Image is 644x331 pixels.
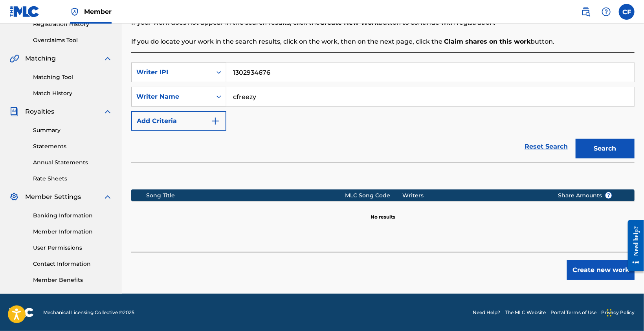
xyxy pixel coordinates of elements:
[33,211,112,220] a: Banking Information
[43,309,134,316] span: Mechanical Licensing Collective © 2025
[33,175,112,183] a: Rate Sheets
[567,260,635,280] button: Create new work
[136,92,207,101] div: Writer Name
[607,301,612,325] div: Drag
[9,107,19,116] img: Royalties
[345,191,402,200] div: MLC Song Code
[33,260,112,268] a: Contact Information
[33,89,112,97] a: Match History
[25,192,81,202] span: Member Settings
[33,73,112,81] a: Matching Tool
[25,107,54,116] span: Royalties
[576,139,635,158] button: Search
[605,192,612,199] span: ?
[131,37,635,46] p: If you do locate your work in the search results, click on the work, then on the next page, click...
[70,7,79,17] img: Top Rightsholder
[131,63,635,162] form: Search Form
[211,116,220,126] img: 9d2ae6d4665cec9f34b9.svg
[622,214,644,277] iframe: Resource Center
[9,308,34,317] img: logo
[33,36,112,44] a: Overclaims Tool
[131,111,226,131] button: Add Criteria
[33,158,112,167] a: Annual Statements
[84,7,112,16] span: Member
[103,192,112,202] img: expand
[33,126,112,134] a: Summary
[598,4,614,20] div: Help
[25,54,56,63] span: Matching
[581,7,591,17] img: search
[558,191,612,200] span: Share Amounts
[402,191,546,200] div: Writers
[550,309,596,316] a: Portal Terms of Use
[619,4,635,20] div: User Menu
[146,191,345,200] div: Song Title
[33,276,112,284] a: Member Benefits
[371,204,395,221] p: No results
[33,244,112,252] a: User Permissions
[602,7,611,17] img: help
[33,20,112,28] a: Registration History
[521,138,572,155] a: Reset Search
[601,309,635,316] a: Privacy Policy
[605,293,644,331] iframe: Chat Widget
[136,68,207,77] div: Writer IPI
[103,107,112,116] img: expand
[103,54,112,63] img: expand
[9,192,19,202] img: Member Settings
[505,309,546,316] a: The MLC Website
[33,142,112,151] a: Statements
[9,54,19,63] img: Matching
[578,4,594,20] a: Public Search
[444,38,530,45] strong: Claim shares on this work
[9,6,40,17] img: MLC Logo
[33,228,112,236] a: Member Information
[473,309,500,316] a: Need Help?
